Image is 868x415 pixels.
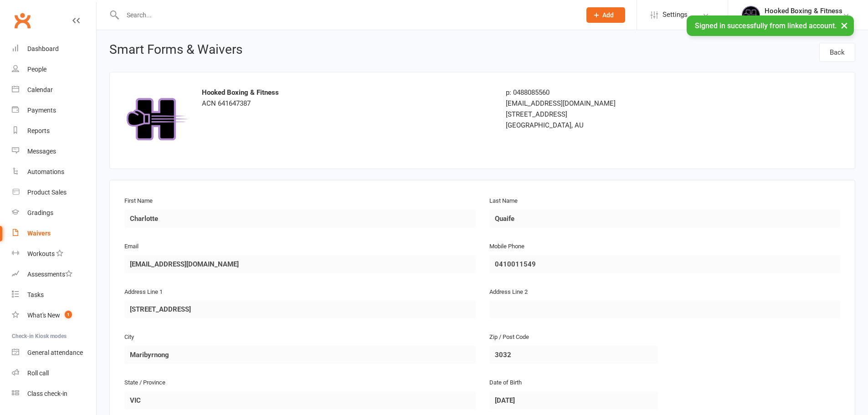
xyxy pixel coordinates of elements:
a: Tasks [12,285,96,305]
img: thumb_image1731986243.png [742,6,760,24]
div: Workouts [27,250,55,257]
div: Messages [27,148,56,155]
div: Automations [27,168,64,175]
a: Waivers [12,223,96,244]
div: [STREET_ADDRESS] [506,109,735,120]
label: Email [124,242,139,251]
span: 1 [65,311,72,318]
a: Reports [12,121,96,141]
a: Messages [12,141,96,162]
a: Dashboard [12,39,96,59]
div: Dashboard [27,45,59,52]
div: Product Sales [27,189,67,196]
div: p: 0488085560 [506,87,735,98]
div: Tasks [27,291,44,298]
a: Back [819,43,855,62]
div: [EMAIL_ADDRESS][DOMAIN_NAME] [506,98,735,109]
label: State / Province [124,378,165,388]
a: Roll call [12,363,96,384]
strong: Hooked Boxing & Fitness [202,88,279,97]
label: Last Name [489,196,518,206]
span: Settings [663,5,688,25]
div: Hooked Boxing & Fitness [765,15,842,23]
button: × [836,15,853,35]
div: Assessments [27,271,72,278]
label: City [124,333,134,342]
div: Class check-in [27,390,67,397]
a: People [12,59,96,80]
h1: Smart Forms & Waivers [109,43,242,59]
a: Class kiosk mode [12,384,96,404]
div: Waivers [27,230,51,237]
label: First Name [124,196,153,206]
div: Reports [27,127,50,134]
a: Assessments [12,264,96,285]
div: What's New [27,312,60,319]
button: Add [586,7,625,23]
div: ACN 641647387 [202,87,492,109]
a: Calendar [12,80,96,100]
div: General attendance [27,349,83,356]
label: Mobile Phone [489,242,524,251]
a: Gradings [12,203,96,223]
div: Roll call [27,369,49,377]
div: Gradings [27,209,53,216]
a: Clubworx [11,9,34,32]
img: 7ab35c6c-541f-4f5e-8fd7-e3dff694a400.png [124,87,188,151]
input: Search... [120,9,575,21]
a: Payments [12,100,96,121]
label: Address Line 1 [124,287,163,297]
div: People [27,66,46,73]
a: Automations [12,162,96,182]
span: Add [602,11,614,19]
div: Hooked Boxing & Fitness [765,7,842,15]
div: [GEOGRAPHIC_DATA], AU [506,120,735,131]
a: Workouts [12,244,96,264]
a: What's New1 [12,305,96,326]
div: Payments [27,107,56,114]
span: Signed in successfully from linked account. [695,21,837,30]
label: Date of Birth [489,378,522,388]
label: Address Line 2 [489,287,528,297]
a: General attendance kiosk mode [12,343,96,363]
div: Calendar [27,86,53,93]
a: Product Sales [12,182,96,203]
label: Zip / Post Code [489,333,529,342]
